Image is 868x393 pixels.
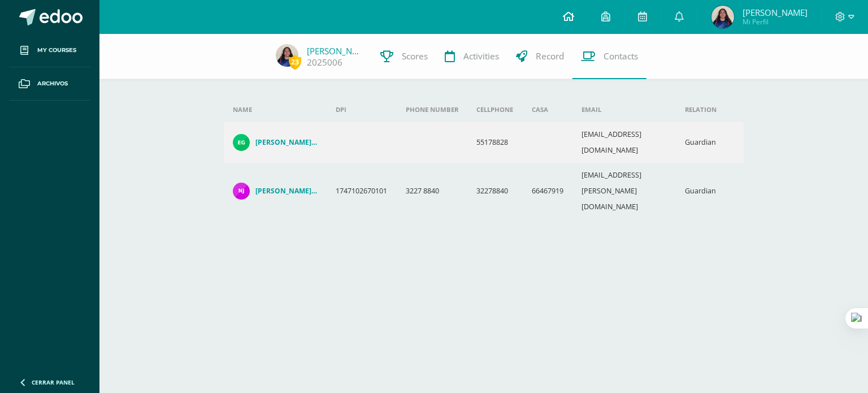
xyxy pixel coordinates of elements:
th: Cellphone [467,97,522,122]
span: Archivos [37,79,68,88]
td: 3227 8840 [397,163,468,219]
h4: [PERSON_NAME] [PERSON_NAME] Trinidad [255,138,318,147]
img: 02fc95f1cea7a14427fa6a2cfa2f001c.png [711,6,734,28]
a: Record [507,34,572,79]
th: Name [224,97,327,122]
span: Contacts [604,50,638,62]
td: [EMAIL_ADDRESS][PERSON_NAME][DOMAIN_NAME] [572,163,676,219]
a: Archivos [9,67,90,101]
a: Contacts [572,34,646,79]
th: Casa [523,97,572,122]
td: 1747102670101 [327,163,397,219]
img: 02fc95f1cea7a14427fa6a2cfa2f001c.png [276,44,298,67]
img: 5e2a02257ca037ed40bb5f213c4990c8.png [233,183,250,200]
td: 55178828 [467,122,522,163]
h4: [PERSON_NAME] [PERSON_NAME] [255,187,318,196]
span: [PERSON_NAME] [743,7,808,18]
th: Phone number [397,97,468,122]
th: DPI [327,97,397,122]
td: 66467919 [523,163,572,219]
span: Record [536,50,564,62]
a: My courses [9,34,90,67]
th: Relation [676,97,726,122]
td: Guardian [676,122,726,163]
span: Cerrar panel [32,378,75,386]
a: Activities [436,34,507,79]
a: 2025006 [307,57,342,68]
th: Email [572,97,676,122]
a: [PERSON_NAME] [PERSON_NAME] [233,183,318,200]
a: [PERSON_NAME] [307,45,363,57]
td: [EMAIL_ADDRESS][DOMAIN_NAME] [572,122,676,163]
span: My courses [37,46,76,55]
img: 640c8578897c69a860d57c0eba8c2a42.png [233,134,250,151]
span: 23 [289,55,301,69]
span: Mi Perfil [743,17,808,27]
td: Guardian [676,163,726,219]
span: Scores [402,50,428,62]
span: Activities [463,50,499,62]
td: 32278840 [467,163,522,219]
a: Scores [372,34,436,79]
a: [PERSON_NAME] [PERSON_NAME] Trinidad [233,134,318,151]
